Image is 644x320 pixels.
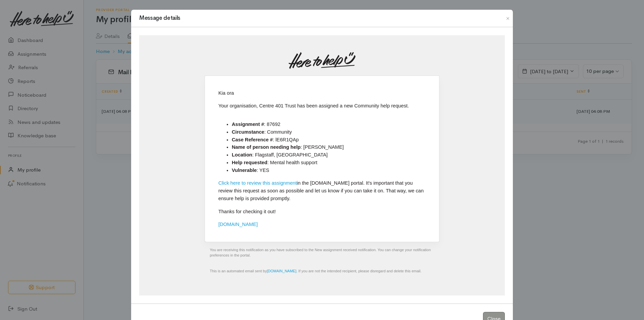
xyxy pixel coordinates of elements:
b: Vulnerable [232,168,257,173]
b: Help requested [232,160,267,165]
a: Click here to review this assignment [218,180,297,186]
li: : YES [232,167,426,174]
img: Here to Help U logo [288,52,356,69]
b: Circumstance [232,129,264,135]
li: : [PERSON_NAME] [232,143,426,151]
b: Location [232,152,252,157]
b: Case Reference # [232,137,273,142]
li: : 87692 [232,121,426,128]
li: : Mental health support [232,159,426,167]
b: Name of person needing help [232,144,301,150]
td: This is an automated email sent by . If you are not the intended recipient, please disregard and ... [205,263,439,279]
p: Kia ora [218,89,426,97]
p: Thanks for checking it out! [218,208,426,216]
p: Your organisation, Centre 401 Trust has been assigned a new Community help request. [218,102,426,110]
b: Assignment # [232,122,264,127]
h3: Message details [139,15,180,21]
li: : Flagstaff, [GEOGRAPHIC_DATA] [232,151,426,159]
li: : Community [232,128,426,136]
li: : lE6R1QAp [232,136,426,144]
a: [DOMAIN_NAME] [267,269,296,273]
a: [DOMAIN_NAME] [218,222,258,227]
td: You are receiving this notification as you have subscribed to the New assignment received notific... [205,242,439,263]
p: in the [DOMAIN_NAME] portal. It's important that you review this request as soon as possible and ... [218,179,426,202]
button: Close [502,14,513,22]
